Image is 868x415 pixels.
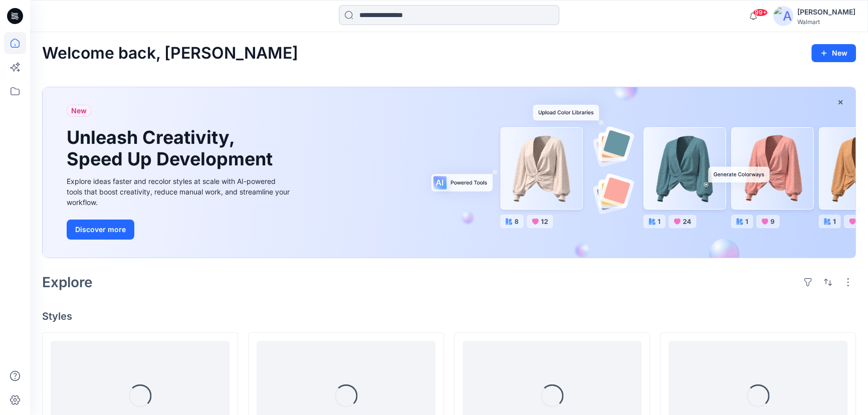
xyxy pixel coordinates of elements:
[67,220,134,240] button: Discover more
[67,127,277,170] h1: Unleash Creativity, Speed Up Development
[797,18,855,26] div: Walmart
[71,105,87,117] span: New
[773,6,793,26] img: avatar
[67,220,292,240] a: Discover more
[753,9,768,17] span: 99+
[42,44,298,63] h2: Welcome back, [PERSON_NAME]
[811,44,856,62] button: New
[67,176,292,207] div: Explore ideas faster and recolor styles at scale with AI-powered tools that boost creativity, red...
[797,6,855,18] div: [PERSON_NAME]
[42,310,856,322] h4: Styles
[42,274,93,290] h2: Explore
